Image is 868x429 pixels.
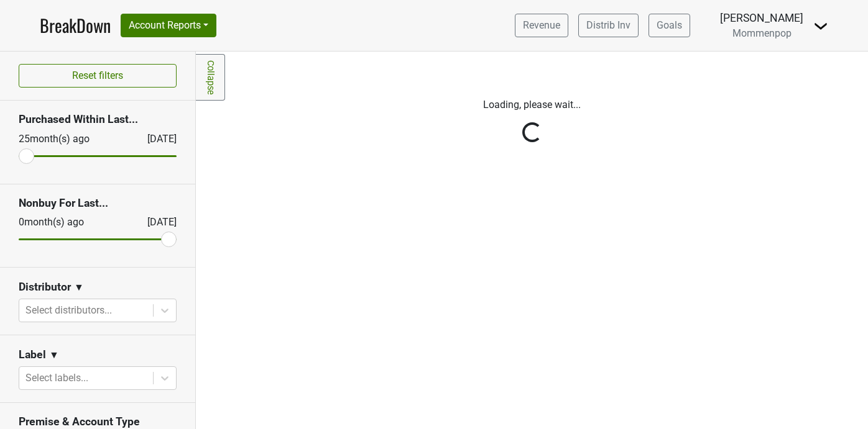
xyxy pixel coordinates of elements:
[732,27,792,39] span: Mommenpop
[578,14,639,37] a: Distrib Inv
[515,14,568,37] a: Revenue
[649,14,690,37] a: Goals
[720,10,803,26] div: [PERSON_NAME]
[196,54,225,101] a: Collapse
[121,14,216,37] button: Account Reports
[40,12,111,38] a: BreakDown
[813,19,828,34] img: Dropdown Menu
[205,97,859,112] p: Loading, please wait...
